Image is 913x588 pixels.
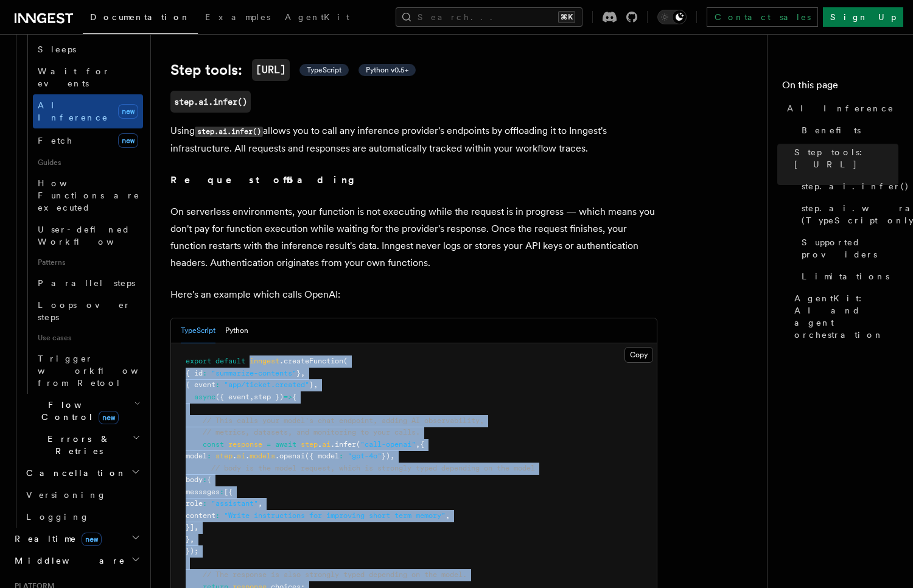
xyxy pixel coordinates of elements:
[21,462,143,484] button: Cancellation
[186,357,211,365] span: export
[245,452,250,460] span: .
[228,440,262,449] span: response
[237,452,245,460] span: ai
[33,219,143,253] a: User-defined Workflows
[224,380,309,389] span: "app/ticket.created"
[205,12,270,22] span: Examples
[301,369,305,377] span: ,
[186,499,203,508] span: role
[170,174,363,186] strong: Request offloading
[802,236,898,261] span: Supported providers
[21,399,134,423] span: Flow Control
[38,66,110,88] span: Wait for events
[215,452,233,460] span: step
[215,357,245,365] span: default
[258,499,262,508] span: ,
[33,253,143,272] span: Patterns
[10,528,143,550] button: Realtimenew
[195,127,263,137] code: step.ai.infer()
[207,452,211,460] span: :
[318,440,322,449] span: .
[21,506,143,528] a: Logging
[33,60,143,94] a: Wait for events
[309,380,313,389] span: }
[203,440,224,449] span: const
[416,440,420,449] span: ,
[802,124,861,136] span: Benefits
[797,119,898,141] a: Benefits
[170,59,416,81] a: Step tools:[URL] TypeScript Python v0.5+
[203,428,420,436] span: // metrics, datasets, and monitoring to your calls.
[21,467,127,479] span: Cancellation
[307,65,341,75] span: TypeScript
[802,270,889,282] span: Limitations
[250,357,279,365] span: inngest
[782,78,898,97] h4: On this page
[83,4,198,34] a: Documentation
[301,440,318,449] span: step
[38,136,73,145] span: Fetch
[186,511,215,520] span: content
[211,464,535,472] span: // body is the model request, which is strongly typed depending on the model
[396,7,582,27] button: Search...⌘K
[99,411,119,424] span: new
[203,369,207,377] span: :
[215,393,250,401] span: ({ event
[10,533,102,545] span: Realtime
[390,452,394,460] span: ,
[82,533,102,546] span: new
[360,440,416,449] span: "call-openai"
[215,511,220,520] span: :
[38,354,172,388] span: Trigger workflows from Retool
[186,475,203,484] span: body
[118,104,138,119] span: new
[33,348,143,394] a: Trigger workflows from Retool
[267,440,271,449] span: =
[797,197,898,231] a: step.ai.wrap() (TypeScript only)
[233,452,237,460] span: .
[797,265,898,287] a: Limitations
[789,141,898,175] a: Step tools: [URL]
[279,357,343,365] span: .createFunction
[203,475,207,484] span: :
[21,484,143,506] a: Versioning
[794,292,898,341] span: AgentKit: AI and agent orchestration
[26,490,107,500] span: Versioning
[787,102,894,114] span: AI Inference
[331,440,356,449] span: .infer
[194,393,215,401] span: async
[186,369,203,377] span: { id
[224,511,446,520] span: "Write instructions for improving short term memory"
[170,203,657,271] p: On serverless environments, your function is not executing while the request is in progress — whi...
[252,59,290,81] code: [URL]
[38,300,131,322] span: Loops over steps
[624,347,653,363] button: Copy
[33,128,143,153] a: Fetchnew
[794,146,898,170] span: Step tools: [URL]
[278,4,357,33] a: AgentKit
[823,7,903,27] a: Sign Up
[797,175,898,197] a: step.ai.infer()
[186,380,215,389] span: { event
[203,499,207,508] span: :
[181,318,215,343] button: TypeScript
[186,535,190,544] span: }
[789,287,898,346] a: AgentKit: AI and agent orchestration
[797,231,898,265] a: Supported providers
[118,133,138,148] span: new
[275,452,305,460] span: .openai
[225,318,248,343] button: Python
[220,488,224,496] span: :
[170,91,251,113] code: step.ai.infer()
[285,12,349,22] span: AgentKit
[802,180,909,192] span: step.ai.infer()
[782,97,898,119] a: AI Inference
[558,11,575,23] kbd: ⌘K
[26,512,89,522] span: Logging
[215,380,220,389] span: :
[33,272,143,294] a: Parallel steps
[343,357,348,365] span: (
[33,153,143,172] span: Guides
[203,416,484,425] span: // This calls your model's chat endpoint, adding AI observability,
[348,452,382,460] span: "gpt-4o"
